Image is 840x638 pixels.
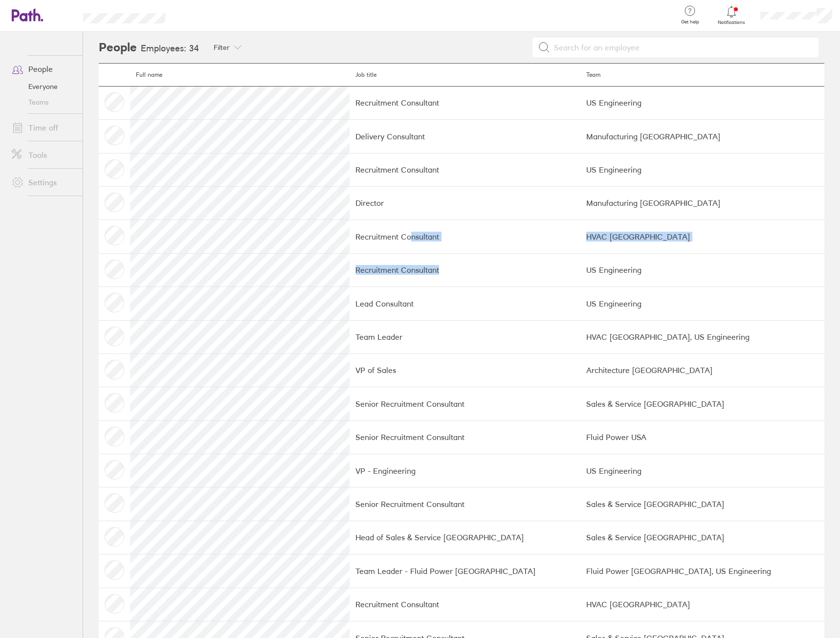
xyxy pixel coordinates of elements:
[350,387,580,420] td: Senior Recruitment Consultant
[580,86,824,119] td: US Engineering
[350,353,580,387] td: VP of Sales
[580,220,824,253] td: HVAC [GEOGRAPHIC_DATA]
[350,588,580,621] td: Recruitment Consultant
[350,153,580,186] td: Recruitment Consultant
[350,521,580,554] td: Head of Sales & Service [GEOGRAPHIC_DATA]
[580,487,824,521] td: Sales & Service [GEOGRAPHIC_DATA]
[580,120,824,153] td: Manufacturing [GEOGRAPHIC_DATA]
[4,145,83,165] a: Tools
[350,320,580,353] td: Team Leader
[580,186,824,220] td: Manufacturing [GEOGRAPHIC_DATA]
[350,487,580,521] td: Senior Recruitment Consultant
[350,186,580,220] td: Director
[550,38,813,57] input: Search for an employee
[580,554,824,588] td: Fluid Power [GEOGRAPHIC_DATA], US Engineering
[350,420,580,454] td: Senior Recruitment Consultant
[214,44,230,51] span: Filter
[350,554,580,588] td: Team Leader - Fluid Power [GEOGRAPHIC_DATA]
[580,353,824,387] td: Architecture [GEOGRAPHIC_DATA]
[580,588,824,621] td: HVAC [GEOGRAPHIC_DATA]
[350,220,580,253] td: Recruitment Consultant
[4,173,83,192] a: Settings
[580,454,824,487] td: US Engineering
[350,454,580,487] td: VP - Engineering
[130,64,350,87] th: Full name
[350,120,580,153] td: Delivery Consultant
[141,44,199,54] h3: Employees: 34
[580,420,824,454] td: Fluid Power USA
[4,118,83,137] a: Time off
[674,19,706,25] span: Get help
[350,253,580,286] td: Recruitment Consultant
[580,153,824,186] td: US Engineering
[350,64,580,87] th: Job title
[4,79,83,94] a: Everyone
[580,64,824,87] th: Team
[350,287,580,320] td: Lead Consultant
[580,287,824,320] td: US Engineering
[580,320,824,353] td: HVAC [GEOGRAPHIC_DATA], US Engineering
[580,387,824,420] td: Sales & Service [GEOGRAPHIC_DATA]
[4,94,83,110] a: Teams
[99,32,137,63] h2: People
[350,86,580,119] td: Recruitment Consultant
[716,20,748,25] span: Notifications
[580,253,824,286] td: US Engineering
[4,59,83,79] a: People
[716,5,748,25] a: Notifications
[580,521,824,554] td: Sales & Service [GEOGRAPHIC_DATA]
